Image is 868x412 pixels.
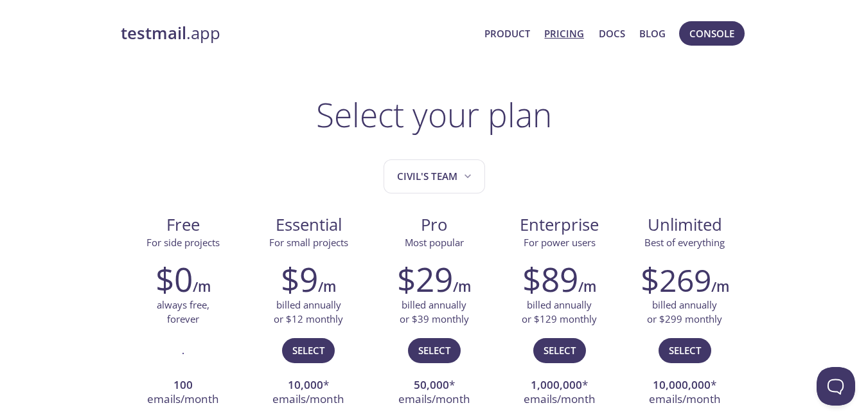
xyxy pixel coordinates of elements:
h6: /m [453,276,471,298]
iframe: Help Scout Beacon - Open [817,367,855,406]
a: Pricing [544,25,584,42]
button: Select [408,338,461,363]
button: Select [659,338,711,363]
span: Select [669,342,701,359]
span: Best of everything [644,236,725,249]
span: Civil's team [397,168,474,185]
p: billed annually or $129 monthly [522,298,597,326]
a: testmail.app [121,22,475,44]
span: Free [131,214,236,236]
span: 269 [659,259,711,301]
strong: testmail [121,22,186,44]
p: always free, forever [157,298,209,326]
a: Blog [639,25,666,42]
strong: 50,000 [414,377,449,392]
li: * emails/month [381,375,487,411]
h2: $0 [155,260,193,298]
span: Console [689,25,734,42]
h6: /m [578,276,596,298]
button: Civil's team [384,159,485,193]
span: For side projects [146,236,220,249]
span: Select [418,342,450,359]
a: Product [484,25,530,42]
span: Most popular [405,236,464,249]
strong: 10,000 [288,377,323,392]
li: * emails/month [506,375,612,411]
p: billed annually or $12 monthly [274,298,343,326]
li: * emails/month [632,375,738,411]
button: Select [282,338,335,363]
strong: 10,000,000 [653,377,711,392]
h6: /m [711,276,729,298]
li: * emails/month [256,375,362,411]
button: Select [533,338,586,363]
a: Docs [599,25,625,42]
span: Unlimited [648,213,722,236]
p: billed annually or $39 monthly [400,298,469,326]
p: billed annually or $299 monthly [647,298,722,326]
h2: $89 [522,260,578,298]
h2: $29 [397,260,453,298]
span: Select [292,342,324,359]
li: emails/month [130,375,236,411]
button: Console [679,21,745,46]
h2: $ [641,260,711,298]
span: Select [544,342,576,359]
span: Essential [256,214,361,236]
strong: 1,000,000 [531,377,582,392]
span: Enterprise [507,214,612,236]
h1: Select your plan [316,95,552,134]
span: Pro [382,214,486,236]
strong: 100 [173,377,193,392]
span: For power users [524,236,596,249]
h6: /m [318,276,336,298]
span: For small projects [269,236,348,249]
h6: /m [193,276,211,298]
h2: $9 [281,260,318,298]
